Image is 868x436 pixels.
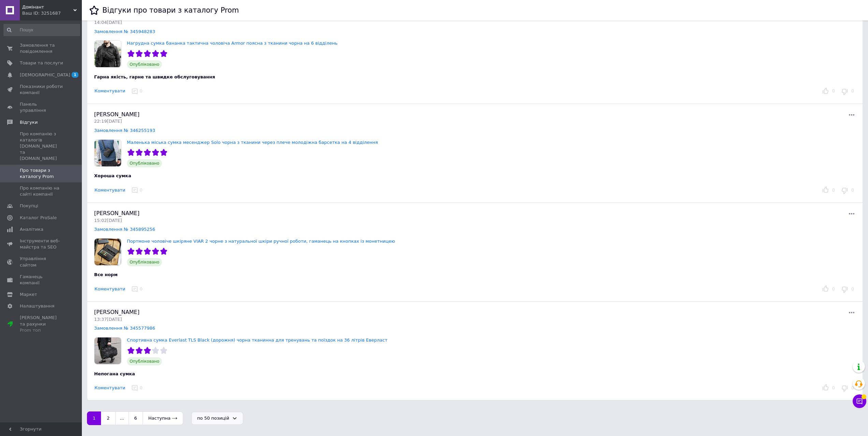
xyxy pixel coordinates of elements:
button: Коментувати [94,88,126,95]
span: 15:02[DATE] [94,218,122,223]
a: Портмоне чоловіче шкіряне VIAR 2 чорне з натуральної шкіри ручної роботи, гаманець на кнопках із ... [127,239,395,244]
a: Замовлення № 345948283 [94,29,155,34]
span: Показники роботи компанії [20,84,63,96]
span: 14:04[DATE] [94,20,122,25]
span: Замовлення та повідомлення [20,42,63,55]
span: Опубліковано [127,60,162,69]
a: Маленька міська сумка месенджер Solo чорна з тканини через плече молодіжна барсетка на 4 відділення [127,140,378,145]
div: по 50 позицій [197,415,229,422]
span: [PERSON_NAME] [94,309,139,315]
button: 2 [101,411,115,425]
span: Домінант [22,4,73,10]
div: Prom топ [20,327,63,333]
button: Чат з покупцем [853,394,866,408]
span: Інструменти веб-майстра та SEO [20,238,63,250]
a: Нагрудна сумка бананка тактична чоловіча Armor поясна з тканини чорна на 6 відділень [127,41,338,46]
button: 6 [129,411,143,425]
span: 13:37[DATE] [94,317,122,322]
a: Замовлення № 345895256 [94,227,155,232]
span: ... [115,411,129,425]
a: Замовлення № 345577986 [94,326,155,331]
span: Гарна якість, гарне та швидке обслуговування [94,74,215,79]
img: Портмоне чоловіче шкіряне VIAR 2 чорне з натуральної шкіри ручної роботи, гаманець на кнопках із ... [94,239,121,265]
span: Непогана сумка [94,371,135,376]
span: Про компанію з каталогів [DOMAIN_NAME] та [DOMAIN_NAME] [20,131,63,162]
button: Коментувати [94,187,126,194]
span: [PERSON_NAME] [94,210,139,216]
span: Гаманець компанії [20,274,63,286]
span: Панель управління [20,101,63,114]
button: Наступна [143,411,183,425]
img: Маленька міська сумка месенджер Solo чорна з тканини через плече молодіжна барсетка на 4 відділення [94,140,121,166]
span: Каталог ProSale [20,215,57,221]
span: Управління сайтом [20,256,63,268]
span: 22:19[DATE] [94,119,122,124]
span: Налаштування [20,303,55,309]
span: 1 [72,72,78,78]
span: Про компанію на сайті компанії [20,185,63,197]
span: Хороша сумка [94,173,131,178]
span: Опубліковано [127,159,162,167]
span: [PERSON_NAME] та рахунки [20,315,63,333]
a: Замовлення № 346255193 [94,128,155,133]
span: Опубліковано [127,357,162,365]
img: Спортивна сумка Everlast TLS Black (дорожня) чорна тканинна для тренувань та поїздок на 36 літрів... [94,337,121,364]
span: [DEMOGRAPHIC_DATA] [20,72,70,78]
input: Пошук [3,24,80,36]
h1: Відгуки про товари з каталогу Prom [102,6,239,14]
span: Маркет [20,291,37,298]
span: Все норм [94,272,118,277]
span: Відгуки [20,119,38,125]
span: [PERSON_NAME] [94,111,139,118]
span: Товари та послуги [20,60,63,66]
img: Нагрудна сумка бананка тактична чоловіча Armor поясна з тканини чорна на 6 відділень [94,41,121,67]
span: Про товари з каталогу Prom [20,167,63,180]
span: Опубліковано [127,258,162,266]
div: Ваш ID: 3251687 [22,10,82,16]
span: Покупці [20,203,38,209]
a: Спортивна сумка Everlast TLS Black (дорожня) чорна тканинна для тренувань та поїздок на 36 літрів... [127,337,387,343]
button: Коментувати [94,385,126,392]
span: Аналітика [20,226,43,232]
button: Коментувати [94,286,126,293]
